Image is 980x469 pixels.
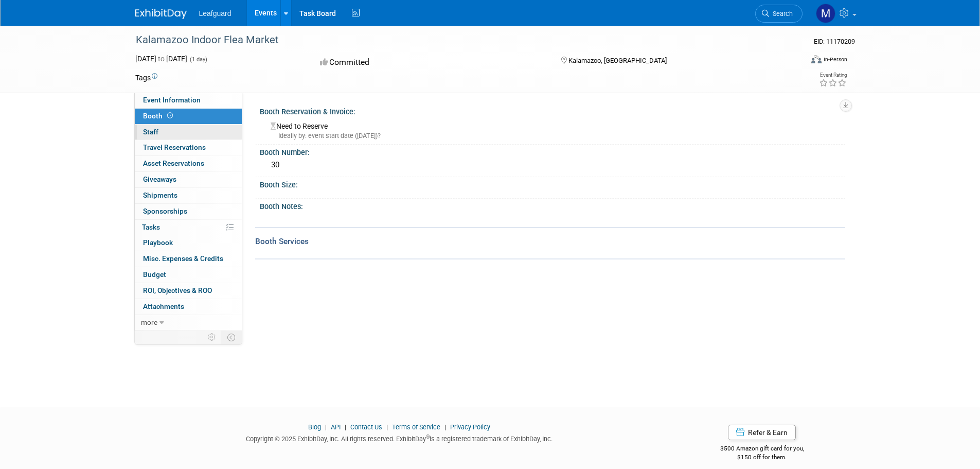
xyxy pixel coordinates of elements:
div: Booth Services [255,236,845,247]
span: Event Information [143,96,201,104]
span: Sponsorships [143,207,187,215]
div: Event Rating [819,73,847,78]
a: Booth [135,109,242,124]
div: Booth Notes: [260,199,845,212]
div: $500 Amazon gift card for you, [679,438,845,461]
a: Blog [308,423,321,431]
span: [DATE] [DATE] [135,55,187,63]
span: Booth [143,112,175,120]
div: In-Person [823,56,847,63]
a: Contact Us [350,423,382,431]
a: Staff [135,125,242,140]
a: Attachments [135,299,242,315]
span: to [156,55,166,63]
span: Booth not reserved yet [165,112,175,119]
div: Event Format [742,54,848,69]
div: Need to Reserve [268,118,838,141]
span: Leafguard [199,9,231,18]
span: Kalamazoo, [GEOGRAPHIC_DATA] [568,57,667,64]
span: Misc. Expenses & Credits [143,254,223,263]
img: ExhibitDay [135,9,187,19]
a: Search [755,5,803,23]
div: 30 [268,157,838,173]
div: Booth Reservation & Invoice: [260,104,845,117]
span: Attachments [143,302,184,310]
span: | [342,423,349,431]
img: Format-Inperson.png [811,55,822,63]
span: (1 day) [189,56,207,63]
span: Search [769,10,793,18]
div: Booth Number: [260,145,845,158]
div: Booth Size: [260,177,845,190]
a: Refer & Earn [728,425,796,440]
div: $150 off for them. [679,453,845,462]
span: Shipments [143,191,177,199]
a: more [135,315,242,331]
a: Playbook [135,235,242,251]
div: Ideally by: event start date ([DATE])? [271,131,838,141]
a: Shipments [135,188,242,203]
a: Asset Reservations [135,156,242,171]
span: Travel Reservations [143,143,206,151]
span: Playbook [143,238,173,247]
a: Event Information [135,93,242,108]
span: Tasks [142,223,160,231]
a: Giveaways [135,172,242,187]
div: Copyright © 2025 ExhibitDay, Inc. All rights reserved. ExhibitDay is a registered trademark of Ex... [135,432,664,444]
div: Committed [317,54,544,72]
td: Personalize Event Tab Strip [203,331,221,344]
a: ROI, Objectives & ROO [135,283,242,299]
sup: ® [426,434,430,440]
span: | [384,423,390,431]
a: Tasks [135,220,242,235]
a: Terms of Service [392,423,440,431]
span: more [141,318,157,326]
span: Asset Reservations [143,159,204,167]
a: API [331,423,341,431]
span: | [442,423,449,431]
a: Travel Reservations [135,140,242,155]
span: Budget [143,270,166,279]
span: ROI, Objectives & ROO [143,286,212,294]
td: Tags [135,73,157,83]
a: Privacy Policy [450,423,490,431]
span: | [323,423,329,431]
span: Event ID: 11170209 [814,38,855,45]
span: Giveaways [143,175,176,183]
span: Staff [143,128,158,136]
div: Kalamazoo Indoor Flea Market [132,31,787,49]
a: Sponsorships [135,204,242,219]
a: Misc. Expenses & Credits [135,251,242,267]
td: Toggle Event Tabs [221,331,242,344]
a: Budget [135,267,242,283]
img: Maria Teitsma [816,4,835,23]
